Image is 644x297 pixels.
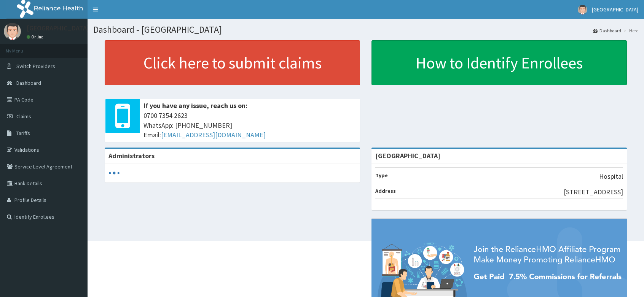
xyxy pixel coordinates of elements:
img: User Image [578,5,587,14]
a: Online [27,34,45,40]
li: Here [622,27,638,34]
strong: [GEOGRAPHIC_DATA] [375,151,440,160]
a: Dashboard [593,27,621,34]
p: [STREET_ADDRESS] [564,187,623,197]
p: [GEOGRAPHIC_DATA] [27,25,89,32]
b: Administrators [108,151,155,160]
a: How to Identify Enrollees [371,40,627,85]
b: Address [375,187,396,194]
svg: audio-loading [108,167,120,179]
p: Hospital [599,172,623,181]
h1: Dashboard - [GEOGRAPHIC_DATA] [93,25,638,35]
a: Click here to submit claims [105,40,360,85]
span: Switch Providers [16,63,55,70]
b: Type [375,172,388,179]
span: Dashboard [16,79,41,86]
a: [EMAIL_ADDRESS][DOMAIN_NAME] [161,130,266,139]
img: User Image [4,23,21,40]
span: Claims [16,113,31,120]
span: [GEOGRAPHIC_DATA] [592,6,638,13]
span: Tariffs [16,130,30,137]
b: If you have any issue, reach us on: [143,101,247,110]
span: 0700 7354 2623 WhatsApp: [PHONE_NUMBER] Email: [143,111,356,140]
